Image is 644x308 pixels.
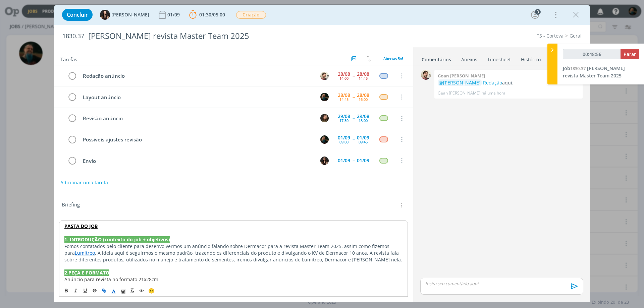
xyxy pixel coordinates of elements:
[199,11,211,18] span: 01:30
[383,56,403,61] span: Abertas 5/6
[359,98,368,101] div: 16:00
[147,287,156,295] button: 🙂
[211,11,213,18] span: /
[62,201,80,209] span: Briefing
[167,12,181,17] div: 01/09
[64,243,402,263] p: Fomos contatados pelo cliente para desenvolvermos um anúncio falando sobre Dermacor para a revist...
[359,119,368,122] div: 18:00
[357,114,369,119] div: 29/08
[148,288,155,294] span: 🙂
[570,65,586,71] span: 1830.37
[64,269,109,276] strong: 2.PEÇA E FORMATO
[64,236,170,243] strong: 1. INTRODUÇÃO (contexto do job + objetivos)
[357,135,369,140] div: 01/09
[438,79,579,86] p: aqui.
[563,65,625,79] a: Job1830.37[PERSON_NAME] revista Master Team 2025
[339,140,348,144] div: 09:00
[60,177,108,189] button: Adicionar uma tarefa
[563,65,625,79] span: [PERSON_NAME] revista Master Team 2025
[535,9,541,15] div: 3
[320,93,329,101] img: M
[353,116,355,121] span: --
[339,76,348,80] div: 14:00
[353,73,355,78] span: --
[67,12,88,17] span: Concluir
[339,119,348,122] div: 17:30
[187,9,227,20] button: 01:30/05:00
[320,157,329,165] img: I
[236,11,266,19] span: Criação
[624,51,636,57] span: Parar
[338,158,350,163] div: 01/09
[338,72,350,76] div: 28/08
[62,9,93,21] button: Concluir
[111,12,149,17] span: [PERSON_NAME]
[353,158,355,163] span: --
[100,10,110,20] img: I
[357,93,369,98] div: 28/08
[80,114,314,123] div: Revisão anúncio
[353,95,355,99] span: --
[213,11,225,18] span: 05:00
[521,53,541,63] a: Histórico
[60,55,77,63] span: Tarefas
[80,135,314,144] div: Possíveis ajustes revisão
[80,72,314,80] div: Redação anúncio
[359,140,368,144] div: 09:45
[357,72,369,76] div: 28/08
[421,53,451,63] a: Comentários
[62,33,84,40] span: 1830.37
[64,223,98,229] a: PASTA DO JOB
[338,93,350,98] div: 28/08
[319,113,329,123] button: J
[338,135,350,140] div: 01/09
[320,135,329,144] img: M
[483,79,502,86] a: Redação
[64,276,160,283] span: Anúncio para revista no formato 21x28cm.
[482,90,505,96] span: há uma hora
[100,10,149,20] button: I[PERSON_NAME]
[421,70,431,80] img: G
[75,250,95,256] a: Lumitreo
[118,287,128,295] span: Cor de Fundo
[570,33,582,39] a: Geral
[338,114,350,119] div: 29/08
[320,72,329,80] img: G
[621,49,639,59] button: Parar
[357,158,369,163] div: 01/09
[109,287,118,295] span: Cor do Texto
[320,114,329,122] img: J
[54,5,590,302] div: dialog
[487,53,511,63] a: Timesheet
[80,157,314,165] div: Envio
[439,79,481,86] span: @[PERSON_NAME]
[530,9,540,20] button: 3
[319,92,329,102] button: M
[537,33,563,39] a: TS - Corteva
[367,56,371,62] img: arrow-down-up.svg
[319,134,329,144] button: M
[359,76,368,80] div: 14:45
[461,56,477,63] div: Anexos
[438,90,480,96] p: Gean [PERSON_NAME]
[319,156,329,166] button: I
[236,11,266,19] button: Criação
[353,137,355,142] span: --
[339,98,348,101] div: 14:45
[80,93,314,102] div: Layout anúncio
[438,73,485,79] b: Gean [PERSON_NAME]
[86,28,363,44] div: [PERSON_NAME] revista Master Team 2025
[319,71,329,81] button: G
